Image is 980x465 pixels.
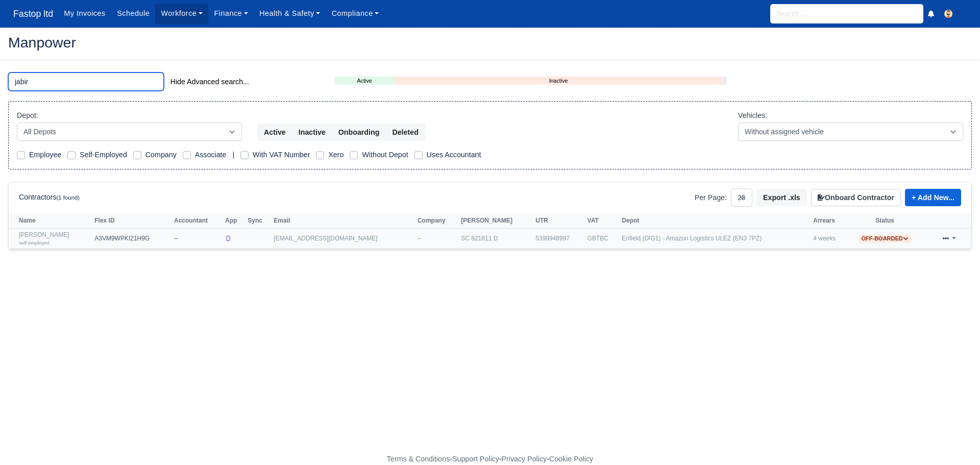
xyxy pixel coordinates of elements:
button: Onboarding [332,124,386,141]
label: Depot: [17,110,38,121]
span: | [232,151,234,159]
small: (1 found) [57,194,80,201]
button: Hide Advanced search... [164,73,256,90]
td: 4 weeks [811,229,847,249]
a: Active [334,77,394,85]
input: Search (by name, email, transporter id) ... [8,72,164,91]
td: [EMAIL_ADDRESS][DOMAIN_NAME] [271,229,415,249]
th: [PERSON_NAME] [458,213,533,229]
button: Active [257,124,292,141]
iframe: Chat Widget [796,347,980,465]
a: Workforce [155,4,208,23]
a: Cookie Policy [549,455,593,463]
button: Onboard Contractor [811,189,901,206]
div: + Add New... [901,189,961,206]
a: Support Policy [452,455,499,463]
th: Depot [619,213,811,229]
label: Vehicles: [738,110,767,121]
label: Xero [328,149,344,161]
th: Email [271,213,415,229]
label: Self-Employed [80,149,127,161]
h6: Contractors [19,193,80,202]
a: + Add New... [905,189,961,206]
a: Terms & Conditions [387,455,450,463]
label: Per Page: [695,192,727,204]
td: 5399948997 [533,229,584,249]
a: My Invoices [58,4,111,23]
a: Off-boarded [859,235,911,242]
label: Uses Accountant [427,149,481,161]
button: Export .xls [756,189,807,206]
small: self-employed [19,240,50,246]
a: Inactive [395,77,723,85]
a: Finance [208,4,254,23]
span: Fastop ltd [8,4,58,24]
a: Privacy Policy [502,455,547,463]
div: - - - [199,453,781,465]
button: Deleted [385,124,425,141]
label: Without Depot [362,149,408,161]
label: With VAT Number [253,149,310,161]
label: Company [145,149,177,161]
a: Compliance [326,4,385,23]
th: Flex ID [92,213,171,229]
th: Arrears [811,213,847,229]
label: Associate [195,149,227,161]
td: SC 821811 D [458,229,533,249]
th: Sync [245,213,271,229]
th: App [223,213,245,229]
a: Schedule [111,4,155,23]
label: Employee [29,149,61,161]
h2: Manpower [8,35,972,50]
a: Health & Safety [254,4,326,23]
span: -- [418,235,422,242]
td: A3VM9WPKI21H9G [92,229,171,249]
td: GBTBC [585,229,620,249]
th: UTR [533,213,584,229]
input: Search... [770,4,923,23]
a: [PERSON_NAME] self-employed [19,231,89,246]
th: Accountant [171,213,223,229]
div: Manpower [1,27,979,60]
td: -- [171,229,223,249]
button: Inactive [292,124,332,141]
a: Fastop ltd [8,4,58,24]
th: Company [415,213,458,229]
th: Status [847,213,923,229]
th: Name [9,213,92,229]
th: VAT [585,213,620,229]
span: Off-boarded [859,235,911,242]
a: Enfield (DIG1) - Amazon Logistics ULEZ (EN3 7PZ) [622,235,762,242]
